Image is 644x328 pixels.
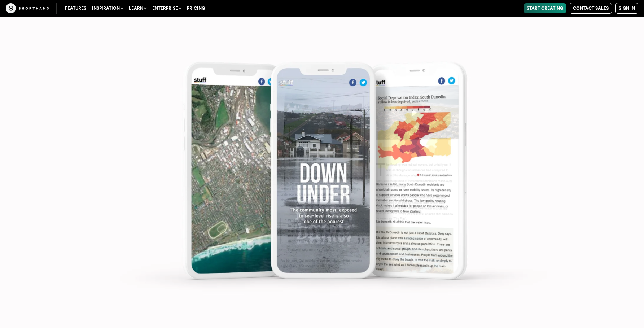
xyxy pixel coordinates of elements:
[524,3,566,13] a: Start Creating
[89,3,126,13] button: Inspiration
[126,3,149,13] button: Learn
[6,3,49,13] img: The Craft
[149,3,184,13] button: Enterprise
[615,3,638,14] a: Sign in
[184,3,208,13] a: Pricing
[62,3,89,13] a: Features
[570,3,612,14] a: Contact Sales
